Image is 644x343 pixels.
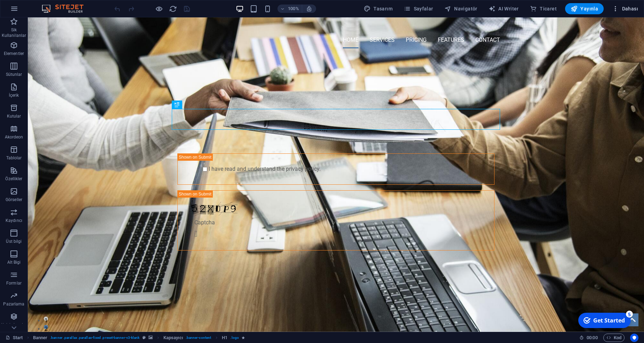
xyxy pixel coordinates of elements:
[169,5,177,13] i: Sayfayı yeniden yükleyin
[163,334,183,342] span: Seçmek için tıkla. Düzenlemek için çift tıkla
[489,5,519,12] span: AI Writer
[7,113,21,119] p: Kutular
[4,51,24,56] p: Elementler
[6,280,22,286] p: Formlar
[222,334,227,342] span: Seçmek için tıkla. Düzenlemek için çift tıkla
[1,322,27,328] p: Koleksiyonlar
[6,218,22,223] p: Kaydırıcı
[401,3,436,14] button: Sayfalar
[155,5,163,13] button: Ön izleme modundan çıkıp düzenlemeye devam etmek için buraya tıklayın
[609,3,641,14] button: Dahası
[148,336,153,340] i: Bu element, arka plan içeriyor
[33,334,245,342] nav: breadcrumb
[186,334,211,342] span: . banner-content
[242,336,245,340] i: Element bir animasyon içeriyor
[364,5,393,12] span: Tasarım
[404,5,433,12] span: Sayfalar
[579,334,598,342] h6: Oturum süresi
[3,301,24,307] p: Pazarlama
[169,5,177,13] button: reload
[442,3,480,14] button: Navigatör
[5,176,22,182] p: Özellikler
[486,3,522,14] button: AI Writer
[2,3,55,18] div: Get Started 5 items remaining, 0% complete
[444,5,477,12] span: Navigatör
[6,72,22,77] p: Sütunlar
[530,5,557,12] span: Ticaret
[16,308,20,312] button: 2
[5,134,23,140] p: Akordeon
[143,336,146,340] i: Bu element, özelleştirilebilir bir ön ayar
[9,93,19,98] p: İçerik
[306,6,312,12] i: Yeniden boyutlandırmada yakınlaştırma düzeyini seçilen cihaza uyacak şekilde otomatik olarak ayarla.
[50,1,57,8] div: 5
[630,334,638,342] button: Usercentrics
[6,334,23,342] a: Seçimi iptal etmek için tıkla. Sayfaları açmak için çift tıkla
[606,334,621,342] span: Kod
[587,334,597,342] span: 00 00
[6,239,22,244] p: Üst bilgi
[571,5,598,12] span: Yayınla
[16,299,20,303] button: 1
[565,3,604,14] button: Yayınla
[6,155,22,161] p: Tablolar
[50,334,139,342] span: . banner .parallax .parallax-fixed .preset-banner-v3-klank
[230,334,239,342] span: . logo
[17,7,49,14] div: Get Started
[361,3,395,14] button: Tasarım
[591,335,593,340] span: :
[361,3,395,14] div: Tasarım (Ctrl+Alt+Y)
[603,334,625,342] button: Kod
[40,5,92,13] img: Editor Logo
[6,197,22,202] p: Görseller
[277,5,302,13] button: 100%
[33,334,48,342] span: Seçmek için tıkla. Düzenlemek için çift tıkla
[288,5,299,13] h6: 100%
[527,3,560,14] button: Ticaret
[612,5,638,12] span: Dahası
[7,260,21,265] p: Alt Bigi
